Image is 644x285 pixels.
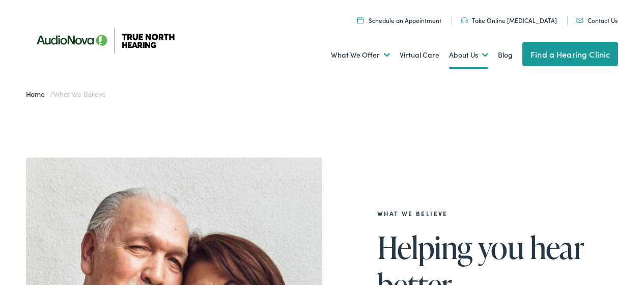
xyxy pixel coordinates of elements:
[53,89,106,99] span: What We Believe
[449,36,488,74] a: About Us
[576,18,583,23] img: Mail icon in color code ffb348, used for communication purposes
[377,230,472,264] span: Helping
[478,230,524,264] span: you
[26,89,106,99] span: /
[377,210,619,217] h2: What We Believe
[461,17,468,23] img: Headphones icon in color code ffb348
[522,42,618,66] a: Find a Hearing Clinic
[357,17,363,23] img: Icon symbolizing a calendar in color code ffb348
[461,16,557,24] a: Take Online [MEDICAL_DATA]
[357,16,441,24] a: Schedule an Appointment
[26,89,50,99] a: Home
[498,36,513,74] a: Blog
[400,36,439,74] a: Virtual Care
[576,16,618,24] a: Contact Us
[530,230,584,264] span: hear
[331,36,390,74] a: What We Offer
